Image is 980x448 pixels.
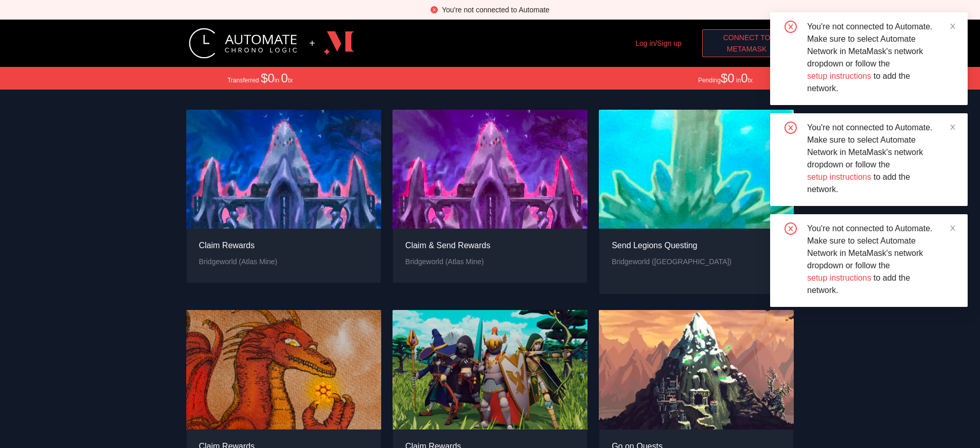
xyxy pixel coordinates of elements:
[281,71,288,85] span: 0
[807,22,933,93] span: You're not connected to Automate. Make sure to select Automate Network in MetaMask's network drop...
[949,23,956,30] span: close
[199,239,278,252] div: Claim Rewards
[807,72,871,80] a: setup instructions
[807,224,933,295] span: You're not connected to Automate. Make sure to select Automate Network in MetaMask's network drop...
[324,28,354,59] img: logo
[721,71,735,85] span: $0
[785,222,797,237] span: close-circle
[807,173,871,181] a: setup instructions
[186,110,381,229] img: Claim Rewards
[599,310,794,429] img: Go on Quests
[702,29,792,57] button: Connect toMetaMask
[727,43,767,55] span: MetaMask
[785,122,797,136] span: close-circle
[189,28,297,59] img: logo
[431,6,438,13] span: close-circle
[199,256,278,267] div: Bridgeworld (Atlas Mine)
[635,39,682,47] a: Log in/Sign up
[807,273,871,282] a: setup instructions
[698,71,753,85] div: Pending in tx
[949,124,956,131] span: close
[612,256,732,267] div: Bridgeworld ([GEOGRAPHIC_DATA])
[807,123,933,194] span: You're not connected to Automate. Make sure to select Automate Network in MetaMask's network drop...
[723,32,771,43] span: Connect to
[393,110,587,229] img: Claim & Send Rewards
[405,256,490,267] div: Bridgeworld (Atlas Mine)
[785,21,797,35] span: close-circle
[227,71,293,85] div: Transferred in tx
[186,310,381,429] img: Claim Rewards
[309,38,315,49] div: +
[612,239,732,252] div: Send Legions Questing
[949,225,956,232] span: close
[599,110,794,229] img: Send Legions Questing
[405,239,490,252] div: Claim & Send Rewards
[393,310,587,429] img: Claim Rewards
[741,71,747,85] span: 0
[261,71,275,85] span: $0
[442,4,549,15] div: You're not connected to Automate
